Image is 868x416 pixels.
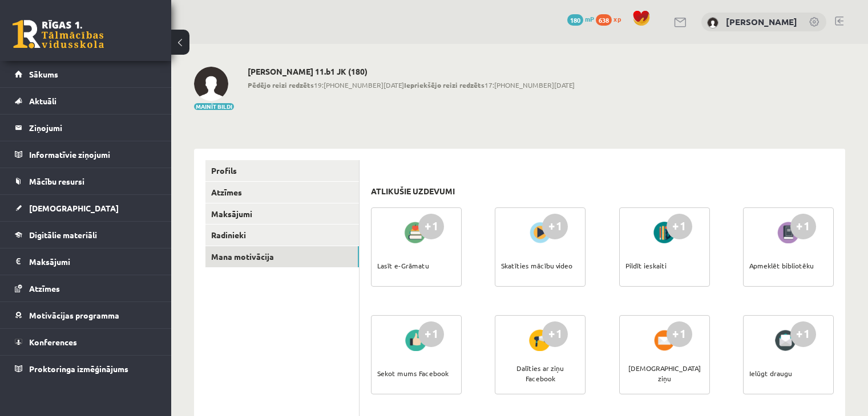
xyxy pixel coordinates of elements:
[29,115,157,141] legend: Ziņojumi
[542,214,568,239] div: +1
[418,321,444,347] div: +1
[707,17,718,28] img: Sendija Ivanova
[194,103,234,110] button: Mainīt bildi
[29,141,157,168] legend: Informatīvie ziņojumi
[567,14,583,26] span: 180
[596,14,627,23] a: 638 xp
[15,61,157,87] a: Sākums
[29,364,128,374] span: Proktoringa izmēģinājums
[205,225,359,246] a: Radinieki
[625,353,704,393] div: [DEMOGRAPHIC_DATA] ziņu
[248,80,575,90] span: 19:[PHONE_NUMBER][DATE] 17:[PHONE_NUMBER][DATE]
[501,246,572,286] div: Skatīties mācību video
[15,329,157,355] a: Konferences
[29,230,97,240] span: Digitālie materiāli
[248,67,575,76] h2: [PERSON_NAME] 11.b1 JK (180)
[613,14,621,23] span: xp
[29,337,77,347] span: Konferences
[749,246,814,286] div: Apmeklēt bibliotēku
[29,176,84,186] span: Mācību resursi
[377,353,449,393] div: Sekot mums Facebook
[790,214,816,239] div: +1
[15,115,157,141] a: Ziņojumi
[585,14,594,23] span: mP
[205,203,359,225] a: Maksājumi
[404,80,485,89] b: Iepriekšējo reizi redzēts
[501,353,579,393] div: Dalīties ar ziņu Facebook
[596,14,612,26] span: 638
[15,88,157,114] a: Aktuāli
[29,283,60,293] span: Atzīmes
[749,353,792,393] div: Ielūgt draugu
[29,248,157,275] legend: Maksājumi
[625,246,667,286] div: Pildīt ieskaiti
[371,186,455,196] h3: Atlikušie uzdevumi
[15,141,157,168] a: Informatīvie ziņojumi
[29,310,119,320] span: Motivācijas programma
[667,214,692,239] div: +1
[15,168,157,194] a: Mācību resursi
[205,182,359,203] a: Atzīmes
[790,321,816,347] div: +1
[205,160,359,181] a: Profils
[15,356,157,382] a: Proktoringa izmēģinājums
[567,14,594,23] a: 180 mP
[29,96,56,106] span: Aktuāli
[15,275,157,301] a: Atzīmes
[194,67,228,101] img: Sendija Ivanova
[377,246,429,286] div: Lasīt e-Grāmatu
[542,321,568,347] div: +1
[15,222,157,248] a: Digitālie materiāli
[205,246,359,267] a: Mana motivācija
[667,321,692,347] div: +1
[13,20,104,48] a: Rīgas 1. Tālmācības vidusskola
[15,248,157,275] a: Maksājumi
[418,214,444,239] div: +1
[29,69,58,79] span: Sākums
[15,195,157,221] a: [DEMOGRAPHIC_DATA]
[15,302,157,328] a: Motivācijas programma
[29,203,119,213] span: [DEMOGRAPHIC_DATA]
[726,16,797,27] a: [PERSON_NAME]
[248,80,314,89] b: Pēdējo reizi redzēts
